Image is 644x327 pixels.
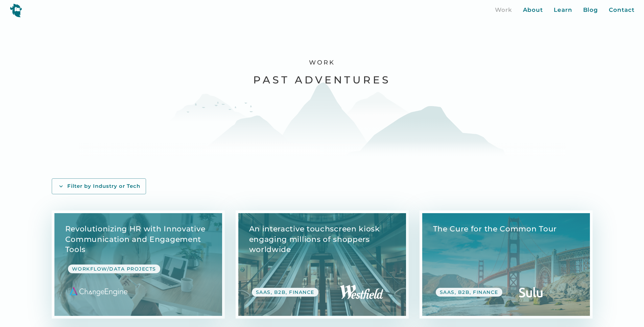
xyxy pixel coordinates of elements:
a: View Case Study [54,213,222,316]
a: Work [495,6,512,15]
h2: Past Adventures [253,73,391,86]
a: Filter by Industry or Tech [52,178,146,194]
a: Blog [583,6,598,15]
a: About [523,6,543,15]
div: Filter by Industry or Tech [67,183,140,190]
h1: Work [309,59,335,67]
a: View Case Study [422,213,590,316]
a: Contact [609,6,634,15]
img: yeti logo icon [10,3,22,17]
a: Learn [554,6,572,15]
a: View Case Study [238,213,406,316]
